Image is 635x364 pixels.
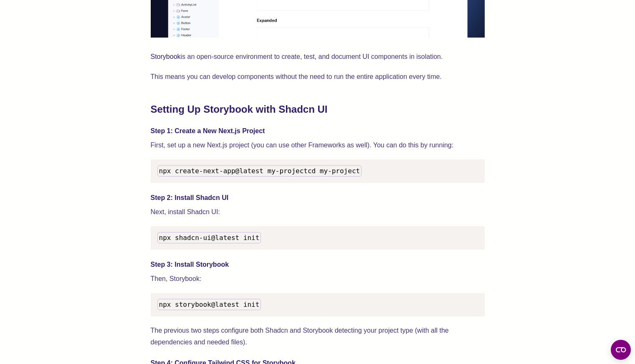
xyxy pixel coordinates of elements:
[159,167,308,175] span: npx create-next-app@latest my-project
[151,273,485,285] p: Then, Storybook:
[151,51,485,63] p: is an open-source environment to create, test, and document UI components in isolation.
[151,139,485,151] p: First, set up a new Next.js project (you can use other Frameworks as well). You can do this by ru...
[151,53,181,60] a: Storybook
[159,234,260,242] span: npx shadcn-ui@latest init
[151,103,485,116] h2: Setting Up Storybook with Shadcn UI
[151,325,485,348] p: The previous two steps configure both Shadcn and Storybook detecting your project type (with all ...
[157,165,362,177] code: cd my-project
[151,206,485,218] p: Next, install Shadcn UI:
[151,193,485,203] h4: Step 2: Install Shadcn UI
[151,71,485,83] p: This means you can develop components without the need to run the entire application every time.
[151,260,485,270] h4: Step 3: Install Storybook
[159,301,260,308] span: npx storybook@latest init
[151,126,485,136] h4: Step 1: Create a New Next.js Project
[611,340,631,360] button: Open CMP widget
